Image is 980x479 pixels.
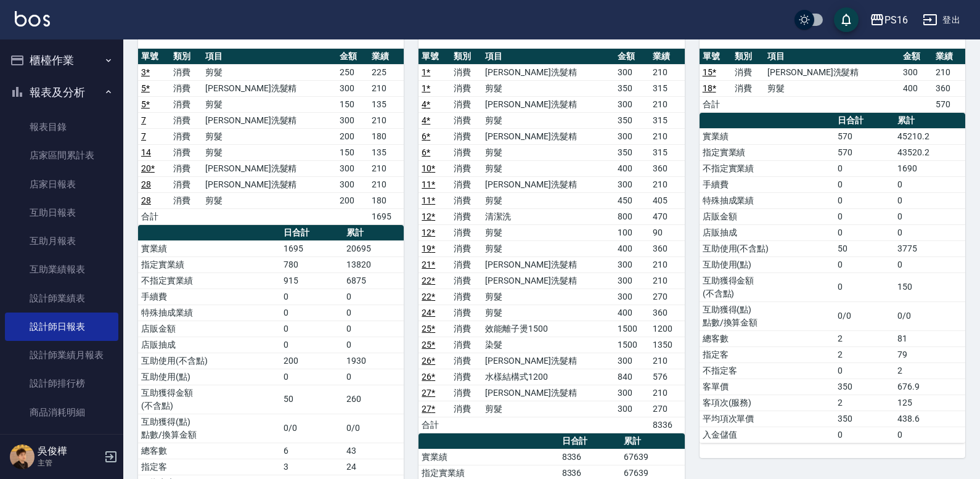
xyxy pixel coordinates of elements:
[451,112,482,128] td: 消費
[732,80,764,96] td: 消費
[835,144,894,160] td: 570
[894,240,965,256] td: 3775
[343,385,404,414] td: 260
[615,337,650,353] td: 1500
[835,224,894,240] td: 0
[343,321,404,337] td: 0
[650,176,685,192] td: 210
[451,272,482,289] td: 消費
[615,385,650,401] td: 300
[615,401,650,417] td: 300
[202,176,337,192] td: [PERSON_NAME]洗髮精
[482,321,615,337] td: 效能離子燙1500
[835,427,894,443] td: 0
[650,305,685,321] td: 360
[138,49,404,225] table: a dense table
[280,225,343,241] th: 日合計
[894,256,965,272] td: 0
[419,49,450,65] th: 單號
[482,176,615,192] td: [PERSON_NAME]洗髮精
[482,401,615,417] td: 剪髮
[933,96,965,112] td: 570
[280,369,343,385] td: 0
[5,170,118,199] a: 店家日報表
[615,49,650,65] th: 金額
[337,128,369,144] td: 200
[337,112,369,128] td: 300
[280,459,343,475] td: 3
[835,395,894,411] td: 2
[170,144,202,160] td: 消費
[343,225,404,241] th: 累計
[835,240,894,256] td: 50
[202,144,337,160] td: 剪髮
[615,321,650,337] td: 1500
[451,128,482,144] td: 消費
[615,256,650,272] td: 300
[138,49,170,65] th: 單號
[835,411,894,427] td: 350
[369,49,404,65] th: 業績
[650,208,685,224] td: 470
[482,160,615,176] td: 剪髮
[280,321,343,337] td: 0
[764,49,900,65] th: 項目
[650,289,685,305] td: 270
[621,433,685,449] th: 累計
[482,369,615,385] td: 水樣結構式1200
[700,176,835,192] td: 手續費
[451,49,482,65] th: 類別
[700,301,835,330] td: 互助獲得(點) 點數/換算金額
[138,337,280,353] td: 店販抽成
[482,208,615,224] td: 清潔洗
[138,321,280,337] td: 店販金額
[835,301,894,330] td: 0/0
[369,64,404,80] td: 225
[615,112,650,128] td: 350
[5,369,118,398] a: 設計師排行榜
[170,64,202,80] td: 消費
[732,49,764,65] th: 類別
[202,49,337,65] th: 項目
[700,256,835,272] td: 互助使用(點)
[369,112,404,128] td: 210
[894,301,965,330] td: 0/0
[615,144,650,160] td: 350
[337,160,369,176] td: 300
[894,395,965,411] td: 125
[170,49,202,65] th: 類別
[615,96,650,112] td: 300
[615,224,650,240] td: 100
[138,443,280,459] td: 總客數
[202,160,337,176] td: [PERSON_NAME]洗髮精
[700,272,835,301] td: 互助獲得金額 (不含點)
[894,330,965,346] td: 81
[482,128,615,144] td: [PERSON_NAME]洗髮精
[482,256,615,272] td: [PERSON_NAME]洗髮精
[700,411,835,427] td: 平均項次單價
[451,321,482,337] td: 消費
[337,192,369,208] td: 200
[451,208,482,224] td: 消費
[894,144,965,160] td: 43520.2
[700,49,732,65] th: 單號
[615,80,650,96] td: 350
[482,64,615,80] td: [PERSON_NAME]洗髮精
[10,444,35,469] img: Person
[700,395,835,411] td: 客項次(服務)
[894,128,965,144] td: 45210.2
[650,160,685,176] td: 360
[835,160,894,176] td: 0
[343,289,404,305] td: 0
[650,272,685,289] td: 210
[835,272,894,301] td: 0
[280,289,343,305] td: 0
[650,256,685,272] td: 210
[5,427,118,455] a: 單一服務項目查詢
[280,256,343,272] td: 780
[650,96,685,112] td: 210
[280,353,343,369] td: 200
[170,112,202,128] td: 消費
[933,49,965,65] th: 業績
[650,49,685,65] th: 業績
